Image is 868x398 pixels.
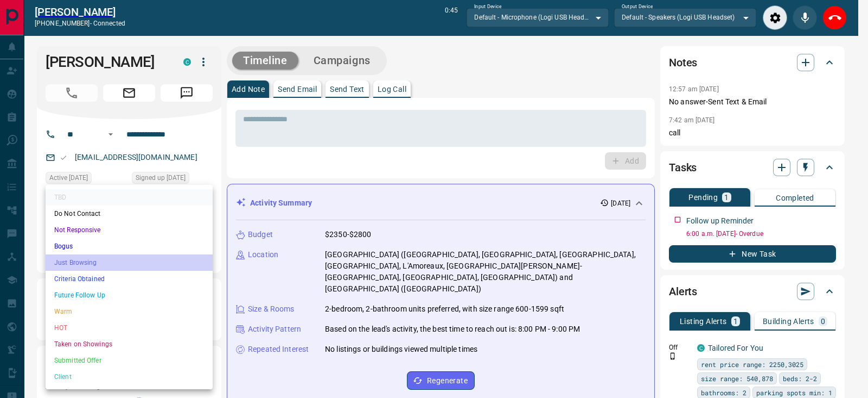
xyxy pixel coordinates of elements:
[46,238,213,254] li: Bogus
[46,369,213,385] li: Client
[46,352,213,369] li: Submitted Offer
[46,336,213,352] li: Taken on Showings
[46,222,213,238] li: Not Responsive
[46,320,213,336] li: HOT
[46,287,213,303] li: Future Follow Up
[46,303,213,320] li: Warm
[46,271,213,287] li: Criteria Obtained
[46,206,213,222] li: Do Not Contact
[46,254,213,271] li: Just Browsing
